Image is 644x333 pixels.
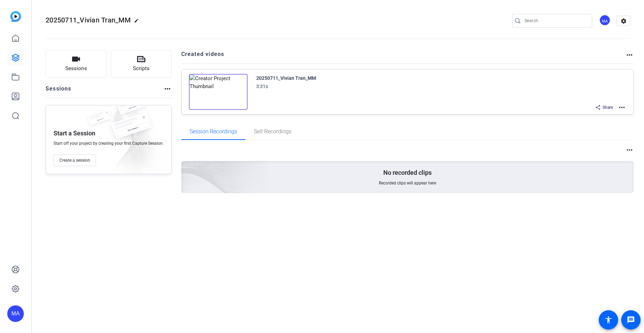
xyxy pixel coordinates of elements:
mat-icon: more_horiz [625,51,634,59]
mat-icon: settings [617,16,631,26]
mat-icon: accessibility [604,316,613,324]
span: Sessions [65,65,87,73]
p: Start a Session [54,129,95,137]
div: 20250711_Vivian Tran_MM [256,74,316,82]
h2: Created videos [181,50,626,64]
button: Sessions [46,50,107,78]
mat-icon: more_horiz [618,103,626,112]
span: Start off your project by creating your first Capture Session. [54,141,164,146]
p: No recorded clips [383,169,432,177]
h2: Sessions [46,85,71,98]
button: Create a session [54,154,96,166]
input: Search [525,17,587,25]
span: Session Recordings [190,129,237,134]
img: fake-session.png [112,95,150,120]
span: Share [603,105,613,110]
mat-icon: more_horiz [625,146,634,154]
mat-icon: edit [134,18,142,27]
ngx-avatar: Miranda Adekoje [599,15,611,27]
img: fake-session.png [105,112,157,146]
span: Create a session [59,158,90,163]
mat-icon: more_horiz [163,85,172,93]
img: embarkstudio-empty-session.png [101,103,168,177]
div: 3:31s [256,82,268,91]
mat-icon: message [627,316,635,324]
span: Scripts [133,65,150,73]
div: MA [7,305,24,322]
div: MA [599,15,611,26]
span: Self Recordings [254,129,291,134]
span: 20250711_Vivian Tran_MM [46,16,131,24]
img: embarkstudio-empty-session.png [104,93,269,243]
button: Scripts [111,50,172,78]
span: Recorded clips will appear here [379,180,436,186]
img: fake-session.png [84,110,115,130]
img: blue-gradient.svg [10,11,21,22]
img: Creator Project Thumbnail [189,74,248,110]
